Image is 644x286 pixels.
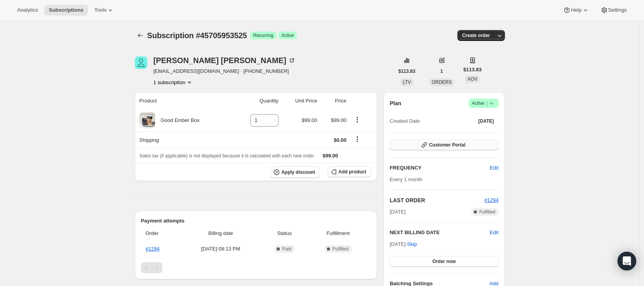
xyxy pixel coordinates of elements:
span: Help [571,7,581,13]
span: Apply discount [281,169,315,175]
span: Sales tax (if applicable) is not displayed because it is calculated with each new order. [139,153,315,159]
span: Paid [282,246,291,252]
span: Active [281,32,294,39]
button: #1294 [484,196,498,204]
span: Order now [432,258,456,265]
span: $113.83 [463,66,482,74]
div: Open Intercom Messenger [618,252,636,270]
span: LTV [403,79,411,85]
button: Product actions [351,115,363,124]
span: Every 1 month [390,177,422,182]
span: Subscription #45705953525 [147,31,247,40]
a: #1294 [146,246,160,252]
button: Analytics [12,5,42,16]
span: Settings [608,7,627,13]
span: Active [472,99,496,107]
button: Edit [490,229,498,237]
th: Unit Price [281,92,319,109]
span: Edit [490,164,498,172]
button: [DATE] [474,116,499,127]
span: Tools [94,7,106,13]
span: Fulfillment [310,230,366,237]
h2: NEXT BILLING DATE [390,229,490,237]
span: 1 [440,68,443,74]
button: Add product [328,166,371,177]
span: Fulfilled [479,209,495,215]
span: Add product [339,169,366,175]
button: Subscriptions [44,5,88,16]
span: Customer Portal [429,142,465,148]
button: Create order [457,30,494,41]
span: Recurring [253,32,273,39]
span: Status [264,230,305,237]
button: Skip [402,238,422,251]
button: 1 [436,66,448,77]
span: $99.00 [331,117,347,123]
th: Order [141,225,180,242]
th: Price [319,92,349,109]
div: Good Ember Box [155,117,200,124]
h2: FREQUENCY [390,164,490,172]
button: Settings [596,5,632,16]
img: product img [139,113,155,128]
th: Shipping [135,131,233,148]
button: Product actions [154,78,193,86]
span: Created Date [390,117,420,125]
span: Fulfilled [332,246,348,252]
button: Customer Portal [390,139,498,150]
span: Analytics [17,7,38,13]
button: Apply discount [270,166,320,178]
span: Create order [462,32,490,39]
span: [DATE] [390,208,406,216]
span: | [486,100,487,106]
nav: Pagination [141,262,371,273]
span: Skip [407,240,417,248]
span: [DATE] · 08:13 PM [182,245,259,253]
span: $113.83 [399,68,415,74]
th: Quantity [233,92,281,109]
span: [DATE] [478,118,494,124]
span: Subscriptions [49,7,83,13]
a: #1294 [484,197,498,203]
span: $0.00 [334,137,347,143]
button: Edit [485,162,503,174]
button: Order now [390,256,498,267]
button: Tools [90,5,119,16]
button: Shipping actions [351,135,363,143]
button: $113.83 [394,66,420,77]
span: ORDERS [432,79,452,85]
span: Billing date [182,230,259,237]
button: Subscriptions [135,30,146,41]
span: $99.00 [302,117,317,123]
div: [PERSON_NAME] [PERSON_NAME] [154,56,296,64]
h2: Payment attempts [141,217,371,225]
h2: LAST ORDER [390,196,484,204]
span: [EMAIL_ADDRESS][DOMAIN_NAME] · [PHONE_NUMBER] [154,67,296,75]
span: [DATE] · [390,241,417,247]
th: Product [135,92,233,109]
span: $99.00 [323,153,338,159]
span: Cynthia Cousineau [135,56,147,69]
span: AOV [468,76,477,82]
h2: Plan [390,99,401,107]
button: Help [558,5,594,16]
